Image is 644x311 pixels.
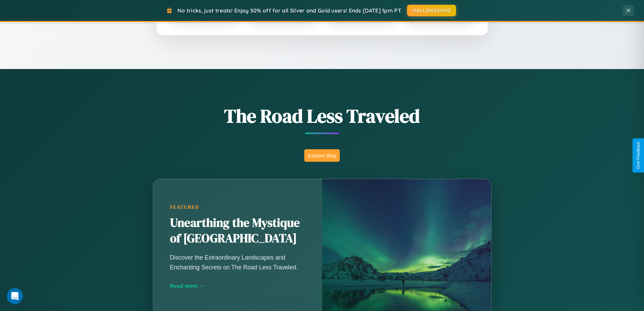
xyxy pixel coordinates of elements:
p: Discover the Extraordinary Landscapes and Enchanting Secrets on The Road Less Traveled. [170,253,305,272]
div: Featured [170,204,305,210]
div: Give Feedback [636,142,641,169]
h1: The Road Less Traveled [119,103,525,129]
div: Read more → [170,282,305,289]
button: HALLOWEEN30 [407,5,456,16]
iframe: Intercom live chat [7,288,23,304]
span: No tricks, just treats! Enjoy 30% off for all Silver and Gold users! Ends [DATE] 1pm PT. [177,7,402,14]
h2: Unearthing the Mystique of [GEOGRAPHIC_DATA] [170,215,305,246]
button: Explore Blog [304,149,340,162]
